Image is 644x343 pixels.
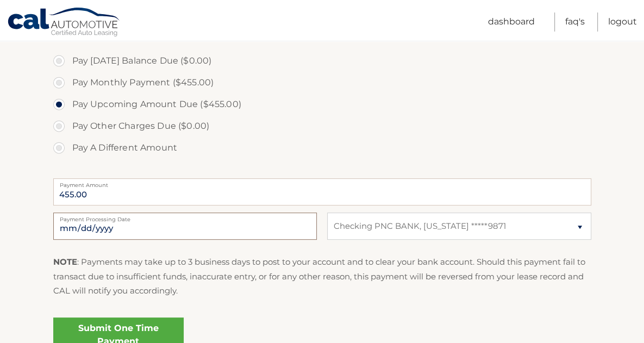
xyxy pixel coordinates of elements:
[53,115,591,137] label: Pay Other Charges Due ($0.00)
[488,13,535,32] a: Dashboard
[608,13,637,32] a: Logout
[53,93,591,115] label: Pay Upcoming Amount Due ($455.00)
[53,72,591,93] label: Pay Monthly Payment ($455.00)
[53,255,591,298] p: : Payments may take up to 3 business days to post to your account and to clear your bank account....
[53,213,317,221] label: Payment Processing Date
[565,13,585,32] a: FAQ's
[53,178,591,205] input: Payment Amount
[53,178,591,187] label: Payment Amount
[53,257,77,267] strong: NOTE
[53,213,317,240] input: Payment Date
[7,7,121,39] a: Cal Automotive
[53,137,591,159] label: Pay A Different Amount
[53,50,591,72] label: Pay [DATE] Balance Due ($0.00)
